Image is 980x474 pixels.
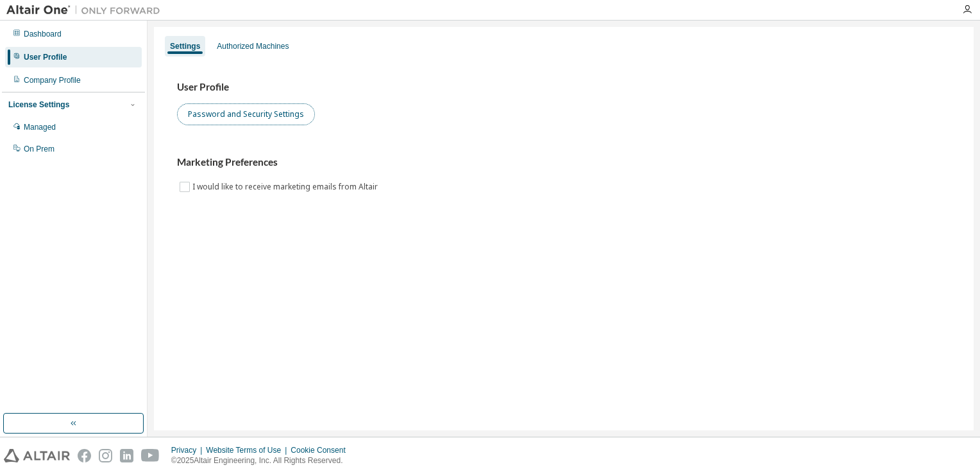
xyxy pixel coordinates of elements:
[141,449,160,462] img: youtube.svg
[24,75,81,85] div: Company Profile
[24,52,67,62] div: User Profile
[177,103,315,125] button: Password and Security Settings
[177,81,950,94] h3: User Profile
[177,156,950,169] h3: Marketing Preferences
[24,29,62,39] div: Dashboard
[206,445,291,455] div: Website Terms of Use
[192,179,380,195] label: I would like to receive marketing emails from Altair
[171,455,353,466] p: © 2025 Altair Engineering, Inc. All Rights Reserved.
[217,41,289,51] div: Authorized Machines
[4,449,70,462] img: altair_logo.svg
[291,445,353,455] div: Cookie Consent
[120,449,133,462] img: linkedin.svg
[24,122,56,132] div: Managed
[78,449,91,462] img: facebook.svg
[24,144,55,154] div: On Prem
[170,41,200,51] div: Settings
[6,4,167,17] img: Altair One
[99,449,112,462] img: instagram.svg
[8,100,69,110] div: License Settings
[171,445,206,455] div: Privacy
